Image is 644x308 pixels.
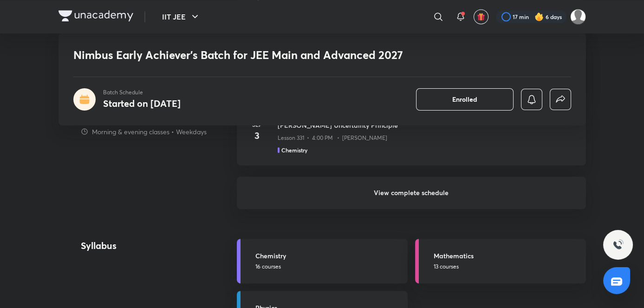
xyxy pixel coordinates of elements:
p: 16 courses [255,262,402,271]
button: Enrolled [416,88,514,111]
button: IIT JEE [156,7,206,26]
a: Company Logo [59,10,133,24]
p: Morning & evening classes • Weekdays [92,127,207,137]
img: SUBHRANGSU DAS [570,9,586,25]
img: ttu [612,239,624,250]
a: Sep3[PERSON_NAME] Uncertainty PrincipleLesson 331 • 4:00 PM • [PERSON_NAME]Chemistry [237,109,586,177]
h5: Mathematics [434,251,580,261]
a: Mathematics13 courses [415,239,586,283]
p: Lesson 331 • 4:00 PM • [PERSON_NAME] [278,134,387,142]
a: Chemistry16 courses [237,239,408,283]
h6: View complete schedule [237,177,586,209]
img: avatar [477,13,485,21]
span: Enrolled [452,95,477,104]
p: Batch Schedule [103,88,181,97]
h4: Syllabus [81,239,207,253]
h4: 3 [248,129,267,143]
p: 13 courses [434,262,580,271]
h5: Chemistry [281,146,307,154]
img: streak [534,12,544,21]
img: Company Logo [59,10,133,21]
h4: Started on [DATE] [103,97,181,110]
h1: Nimbus Early Achiever’s Batch for JEE Main and Advanced 2027 [73,48,437,62]
h5: Chemistry [255,251,402,261]
button: avatar [474,9,488,24]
